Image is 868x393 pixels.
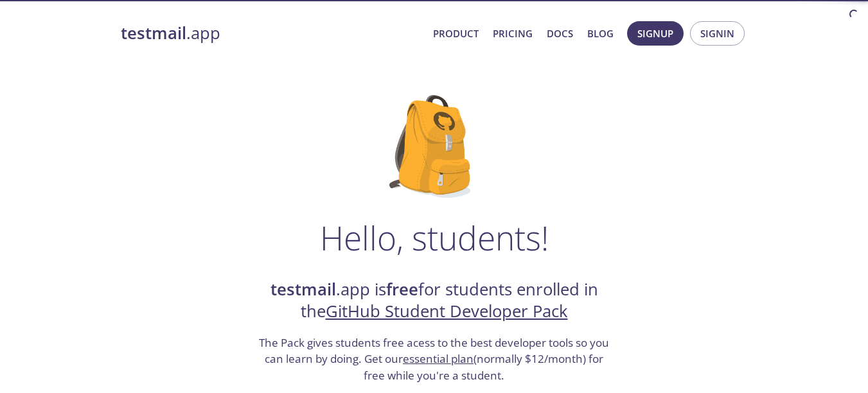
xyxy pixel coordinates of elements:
[389,95,479,198] img: github-student-backpack.png
[258,335,611,384] h3: The Pack gives students free acess to the best developer tools so you can learn by doing. Get our...
[637,25,673,42] span: Signup
[270,278,336,301] strong: testmail
[121,22,423,44] a: testmail.app
[493,25,533,42] a: Pricing
[258,279,611,323] h2: .app is for students enrolled in the
[326,300,568,322] a: GitHub Student Developer Pack
[690,21,745,46] button: Signin
[320,218,549,257] h1: Hello, students!
[433,25,479,42] a: Product
[121,22,186,44] strong: testmail
[547,25,573,42] a: Docs
[587,25,614,42] a: Blog
[627,21,684,46] button: Signup
[700,25,734,42] span: Signin
[386,278,418,301] strong: free
[403,351,474,366] a: essential plan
